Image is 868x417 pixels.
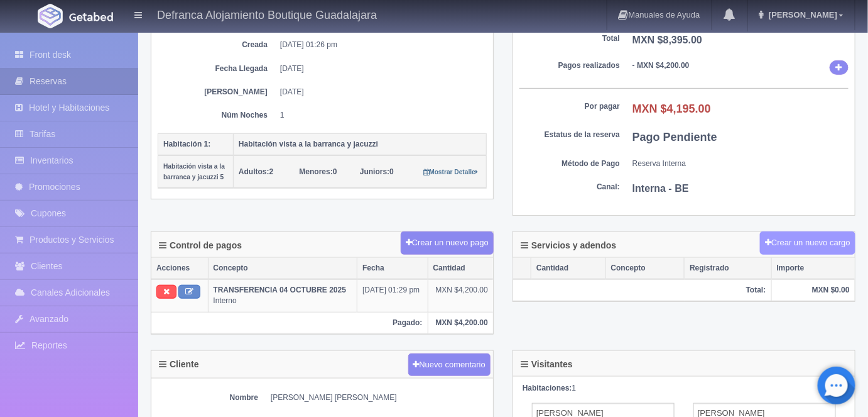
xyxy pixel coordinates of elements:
h4: Control de pagos [159,241,242,250]
dd: [DATE] [280,87,477,97]
span: 2 [239,167,273,176]
dd: [DATE] 01:26 pm [280,40,477,50]
th: Fecha [357,258,428,279]
th: Importe [771,258,855,279]
strong: Menores: [300,167,333,176]
small: Mostrar Detalle [423,169,478,175]
dt: Por pagar [519,101,620,112]
b: MXN $8,395.00 [632,35,702,45]
span: 0 [300,167,337,176]
div: 1 [523,383,845,394]
dt: Creada [167,40,268,50]
b: Interna - BE [632,183,689,194]
dd: [PERSON_NAME] [PERSON_NAME] [271,392,487,403]
td: Interno [208,279,357,312]
th: Concepto [605,258,685,279]
th: Cantidad [531,258,606,279]
small: Habitación vista a la barranca y jacuzzi 5 [163,163,225,181]
strong: Habitaciones: [523,384,572,392]
b: Habitación 1: [163,140,210,148]
dt: Nombre [158,392,258,403]
td: [DATE] 01:29 pm [357,279,428,312]
span: 0 [360,167,394,176]
dt: Total [519,33,620,44]
th: Acciones [151,258,208,279]
dt: [PERSON_NAME] [167,87,268,97]
dt: Canal: [519,182,620,192]
dd: Reserva Interna [632,158,849,169]
b: Pago Pendiente [632,131,717,143]
h4: Visitantes [521,360,573,369]
th: Concepto [208,258,357,279]
b: - MXN $4,200.00 [632,61,690,70]
h4: Servicios y adendos [521,241,616,250]
dt: Estatus de la reserva [519,130,620,140]
td: MXN $4,200.00 [428,279,493,312]
th: MXN $4,200.00 [428,312,493,333]
dd: [DATE] [280,64,477,74]
th: Pagado: [151,312,428,333]
b: MXN $4,195.00 [632,103,711,115]
dt: Fecha Llegada [167,64,268,74]
img: Getabed [38,4,63,28]
h4: Cliente [159,360,199,369]
th: Cantidad [428,258,493,279]
th: MXN $0.00 [771,279,855,301]
th: Total: [513,279,771,301]
th: Registrado [685,258,771,279]
dd: 1 [280,110,477,121]
strong: Juniors: [360,167,389,176]
span: [PERSON_NAME] [766,10,837,19]
button: Nuevo comentario [408,353,491,377]
b: TRANSFERENCIA 04 OCTUBRE 2025 [214,286,347,294]
button: Crear un nuevo pago [401,231,494,255]
dt: Núm Noches [167,110,268,121]
a: Mostrar Detalle [423,167,478,176]
dt: Pagos realizados [519,60,620,71]
th: Habitación vista a la barranca y jacuzzi [234,133,487,155]
img: Getabed [69,12,113,21]
button: Crear un nuevo cargo [760,231,855,255]
h4: Defranca Alojamiento Boutique Guadalajara [157,6,377,22]
strong: Adultos: [239,167,269,176]
dt: Método de Pago [519,158,620,169]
